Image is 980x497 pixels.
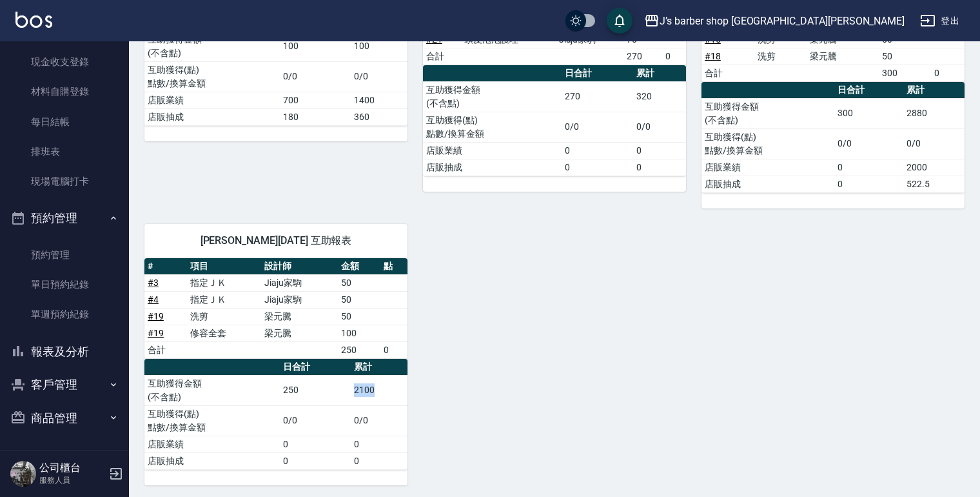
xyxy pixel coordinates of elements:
td: 300 [834,98,903,128]
td: 合計 [701,65,754,81]
td: 0/0 [351,61,407,92]
td: 0 [633,159,686,176]
td: 2100 [351,375,407,405]
td: 0 [351,452,407,469]
th: 設計師 [261,258,337,275]
td: 0/0 [903,128,965,159]
td: 0 [931,65,965,81]
td: 修容全套 [187,325,261,341]
a: 單週預約紀錄 [5,299,124,329]
td: 店販業績 [144,436,280,452]
td: 50 [338,274,380,291]
td: 360 [351,108,407,125]
td: 270 [562,81,634,112]
td: 互助獲得金額 (不含點) [144,31,280,61]
td: 店販抽成 [144,108,280,125]
td: 0 [280,436,350,452]
td: 522.5 [903,176,965,192]
th: 累計 [903,82,965,99]
button: J’s barber shop [GEOGRAPHIC_DATA][PERSON_NAME] [639,8,910,34]
td: 合計 [144,341,187,358]
td: 店販抽成 [423,159,562,176]
table: a dense table [423,65,686,176]
td: 店販業績 [144,92,280,108]
td: 700 [280,92,350,108]
td: 300 [879,65,932,81]
td: 2000 [903,159,965,176]
td: 100 [280,31,350,61]
button: 登出 [915,9,965,33]
button: 報表及分析 [5,335,124,369]
p: 服務人員 [39,474,105,486]
th: 日合計 [834,82,903,99]
img: Person [10,461,36,487]
td: 0/0 [351,405,407,436]
a: 每日結帳 [5,107,124,137]
td: 0 [562,159,634,176]
td: 店販業績 [423,142,562,159]
td: Jiaju家駒 [261,274,337,291]
a: #18 [705,51,721,61]
td: 合計 [423,48,461,65]
td: 250 [338,341,380,358]
div: J’s barber shop [GEOGRAPHIC_DATA][PERSON_NAME] [660,13,905,29]
td: 互助獲得金額 (不含點) [144,375,280,405]
td: 0 [562,142,634,159]
td: 指定ＪＫ [187,291,261,308]
td: 2880 [903,98,965,128]
td: 50 [338,291,380,308]
td: 互助獲得金額 (不含點) [423,81,562,112]
td: 100 [351,31,407,61]
td: 梁元騰 [261,325,337,341]
a: 預約管理 [5,240,124,270]
a: 現金收支登錄 [5,47,124,77]
table: a dense table [144,258,407,359]
button: 商品管理 [5,401,124,435]
a: 現場電腦打卡 [5,167,124,196]
td: 洗剪 [187,308,261,325]
td: 50 [879,48,932,65]
td: 互助獲得(點) 點數/換算金額 [144,61,280,92]
td: 50 [338,308,380,325]
th: 點 [380,258,407,275]
td: 320 [633,81,686,112]
td: 洗剪 [754,48,807,65]
td: 100 [338,325,380,341]
a: 單日預約紀錄 [5,270,124,299]
th: 日合計 [562,65,634,82]
td: 0 [380,341,407,358]
td: 180 [280,108,350,125]
td: Jiaju家駒 [261,291,337,308]
td: 270 [623,48,661,65]
td: 0/0 [280,405,350,436]
td: 互助獲得金額 (不含點) [701,98,834,128]
a: #19 [148,328,164,338]
td: 0/0 [280,61,350,92]
td: 0 [834,159,903,176]
td: 互助獲得(點) 點數/換算金額 [423,112,562,142]
td: 0 [662,48,686,65]
td: 0/0 [834,128,903,159]
a: #21 [426,34,442,45]
a: 材料自購登錄 [5,77,124,107]
td: 0 [351,436,407,452]
td: 0/0 [633,112,686,142]
td: 梁元騰 [807,48,879,65]
th: 項目 [187,258,261,275]
th: 金額 [338,258,380,275]
button: save [607,8,632,34]
table: a dense table [144,15,407,126]
td: 店販抽成 [701,176,834,192]
td: 店販業績 [701,159,834,176]
a: 排班表 [5,137,124,167]
button: 預約管理 [5,201,124,235]
button: 客戶管理 [5,368,124,401]
th: # [144,258,187,275]
td: 250 [280,375,350,405]
td: 店販抽成 [144,452,280,469]
a: #4 [148,294,159,305]
a: #15 [705,34,721,45]
a: #3 [148,278,159,288]
td: 0/0 [562,112,634,142]
th: 累計 [351,359,407,376]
